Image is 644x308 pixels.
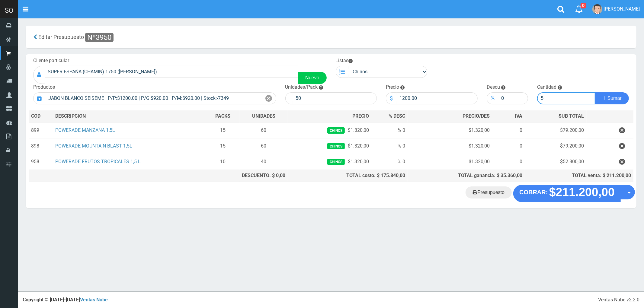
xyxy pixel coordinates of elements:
span: Chinos [327,127,344,134]
span: 0 [581,3,586,8]
div: Ventas Nube v2.2.0 [598,297,639,303]
strong: COBRAR: [519,189,548,195]
td: $79.200,00 [525,122,586,138]
strong: $211.200,00 [549,186,615,199]
a: POWERADE FRUTOS TROPICALES 1,5 L [55,159,141,164]
input: 000 [498,92,528,104]
span: CRIPCION [64,113,86,119]
input: Consumidor Final [45,66,298,78]
td: % 0 [371,138,408,154]
label: Unidades/Pack [285,84,318,91]
div: TOTAL costo: $ 175.840,00 [290,172,405,179]
span: PRECIO/DES [463,113,490,119]
td: 0 [492,138,525,154]
td: $1.320,00 [288,154,371,170]
td: 898 [29,138,53,154]
strong: Copyright © [DATE]-[DATE] [23,297,108,303]
span: IVA [515,113,522,119]
span: PRECIO [352,113,369,120]
td: $1.320,00 [288,138,371,154]
span: % DESC [389,113,405,119]
input: 000 [396,92,478,104]
span: Chinos [327,143,344,149]
th: COD [29,110,53,122]
label: Descu [487,84,500,91]
td: $1.320,00 [408,138,492,154]
span: Sumar [607,96,622,101]
label: Precio [386,84,399,91]
img: User Image [592,4,602,14]
a: Nuevo [298,72,326,84]
th: DES [53,110,206,122]
div: TOTAL ganancia: $ 35.360,00 [410,172,522,179]
td: % 0 [371,154,408,170]
td: 60 [240,138,288,154]
label: Cantidad [537,84,556,91]
div: DESCUENTO: $ 0,00 [208,172,285,179]
a: POWERADE MOUNTAIN BLAST 1,5L [55,143,132,149]
td: 60 [240,122,288,138]
td: $1.320,00 [288,122,371,138]
input: Cantidad [537,92,595,104]
input: Introduzca el nombre del producto [45,92,262,104]
span: SUB TOTAL [559,113,584,120]
a: POWERADE MANZANA 1,5L [55,127,115,133]
a: Presupuesto [466,186,512,198]
td: 958 [29,154,53,170]
span: Editar Presupuesto [38,34,84,40]
button: COBRAR: $211.200,00 [513,185,621,202]
button: Sumar [595,92,629,104]
td: 15 [206,138,240,154]
label: Listas [336,57,353,64]
td: 0 [492,154,525,170]
span: Nº3950 [85,33,114,42]
div: TOTAL venta: $ 211.200,00 [527,172,631,179]
span: Chinos [327,159,344,165]
input: 000 [293,92,377,104]
div: % [487,92,498,104]
div: $ [386,92,396,104]
label: Cliente particular [33,57,69,64]
td: % 0 [371,122,408,138]
td: 10 [206,154,240,170]
label: Productos [33,84,55,91]
td: $1.320,00 [408,122,492,138]
td: $79.200,00 [525,138,586,154]
th: UNIDADES [240,110,288,122]
td: 40 [240,154,288,170]
td: 15 [206,122,240,138]
td: $1.320,00 [408,154,492,170]
td: 899 [29,122,53,138]
td: 0 [492,122,525,138]
td: $52.800,00 [525,154,586,170]
th: PACKS [206,110,240,122]
span: [PERSON_NAME] [604,6,640,12]
a: Ventas Nube [80,297,108,303]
